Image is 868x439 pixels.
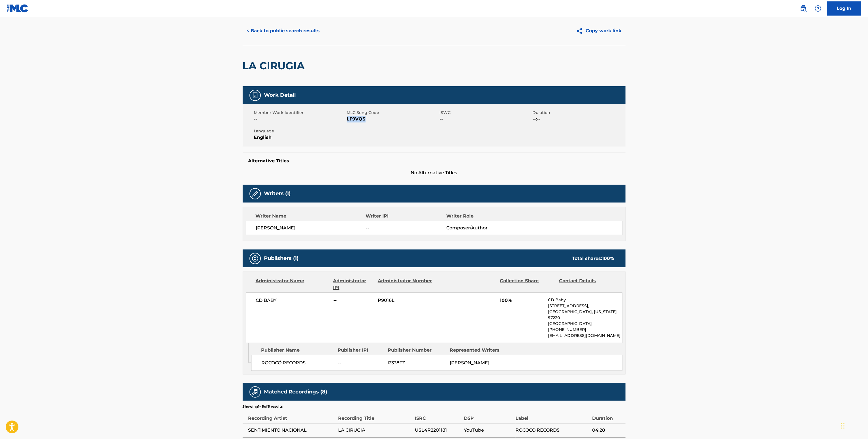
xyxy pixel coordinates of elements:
[378,277,433,291] div: Administrator Number
[602,256,614,261] span: 100 %
[559,277,614,291] div: Contact Details
[548,297,622,303] p: CD Baby
[516,427,589,434] span: ROCOCÓ RECORDS
[338,360,384,366] span: --
[800,5,807,12] img: search
[252,389,259,395] img: Matched Recordings
[548,321,622,327] p: [GEOGRAPHIC_DATA]
[450,360,490,365] span: [PERSON_NAME]
[256,297,329,304] span: CD BABY
[264,255,299,262] h5: Publishers (1)
[256,277,329,291] div: Administrator Name
[7,4,29,12] img: MLC Logo
[592,427,622,434] span: 04:28
[254,110,346,116] span: Member Work Identifier
[248,427,336,434] span: SENTIMIENTO NACIONAL
[264,389,327,395] h5: Matched Recordings (8)
[366,213,446,219] div: Writer IPI
[366,225,446,231] span: --
[248,158,620,164] h5: Alternative Titles
[243,24,324,38] button: < Back to public search results
[338,427,412,434] span: LA CIRUGIA
[243,59,308,72] h2: LA CIRUGIA
[464,409,513,422] div: DSP
[533,116,624,122] span: --:--
[841,418,845,434] div: Drag
[500,297,544,304] span: 100%
[840,412,868,439] iframe: Chat Widget
[576,27,586,35] img: Copy work link
[254,116,346,122] span: --
[464,427,513,434] span: YouTube
[815,5,822,12] img: help
[533,110,624,116] span: Duration
[592,409,622,422] div: Duration
[572,255,614,262] div: Total shares:
[827,1,861,16] a: Log In
[243,404,283,409] p: Showing 1 - 8 of 8 results
[254,128,346,134] span: Language
[516,409,589,422] div: Label
[261,347,333,354] div: Publisher Name
[254,134,346,141] span: English
[264,92,296,98] h5: Work Detail
[548,303,622,309] p: [STREET_ADDRESS],
[333,297,374,304] span: --
[548,309,622,321] p: [GEOGRAPHIC_DATA], [US_STATE] 97220
[378,297,433,304] span: P9016L
[252,92,259,99] img: Work Detail
[548,327,622,333] p: [PHONE_NUMBER]
[798,3,809,14] a: Public Search
[440,116,531,122] span: --
[256,213,366,219] div: Writer Name
[261,360,334,366] span: ROCOCÓ RECORDS
[264,190,291,197] h5: Writers (1)
[388,360,446,366] span: P338FZ
[388,347,446,354] div: Publisher Number
[450,347,508,354] div: Represented Writers
[415,409,461,422] div: ISRC
[256,225,366,231] span: [PERSON_NAME]
[252,255,259,262] img: Publishers
[243,169,626,176] span: No Alternative Titles
[812,3,824,14] div: Help
[347,110,438,116] span: MLC Song Code
[446,213,520,219] div: Writer Role
[440,110,531,116] span: ISWC
[500,277,555,291] div: Collection Share
[572,24,626,38] button: Copy work link
[338,409,412,422] div: Recording Title
[338,347,384,354] div: Publisher IPI
[248,409,336,422] div: Recording Artist
[415,427,461,434] span: USL4R2201181
[446,225,520,231] span: Composer/Author
[548,333,622,339] p: [EMAIL_ADDRESS][DOMAIN_NAME]
[333,277,374,291] div: Administrator IPI
[252,190,259,197] img: Writers
[347,116,438,122] span: LF9VQS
